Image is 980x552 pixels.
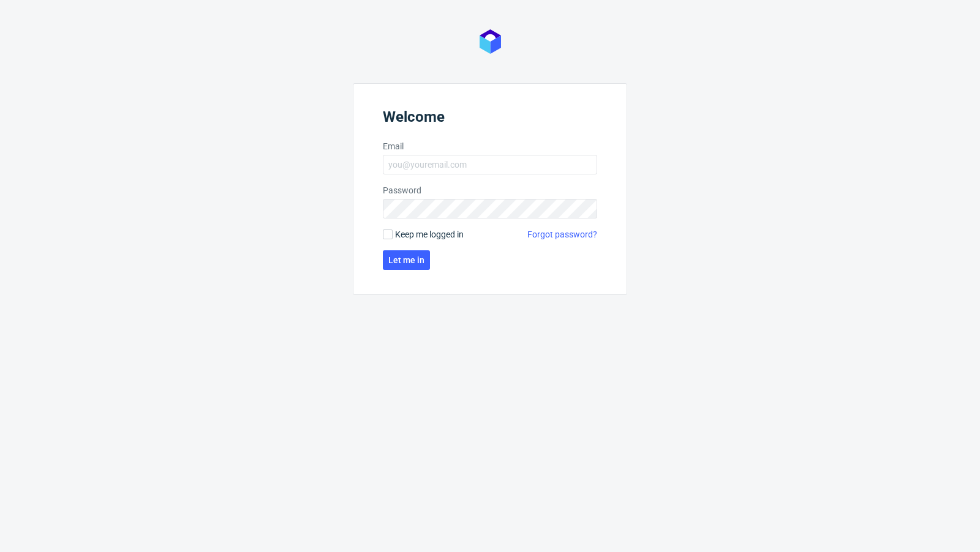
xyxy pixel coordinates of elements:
[383,140,597,152] label: Email
[388,256,424,264] span: Let me in
[383,184,597,196] label: Password
[395,228,464,241] span: Keep me logged in
[383,250,430,270] button: Let me in
[383,108,597,130] header: Welcome
[383,155,597,174] input: you@youremail.com
[527,228,597,241] a: Forgot password?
